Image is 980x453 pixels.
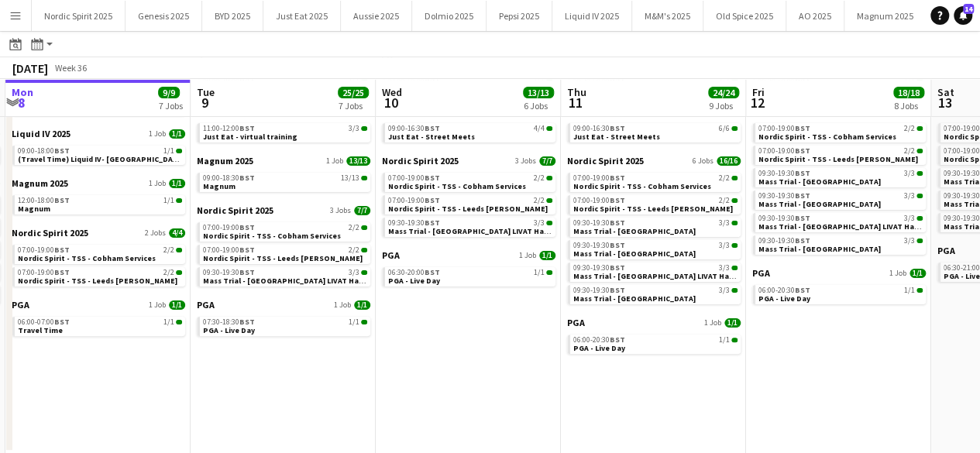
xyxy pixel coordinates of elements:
button: Pepsi 2025 [487,1,552,31]
a: 14 [954,6,972,25]
span: 14 [963,4,974,14]
button: Nordic Spirit 2025 [32,1,126,31]
div: [DATE] [12,60,48,76]
button: BYD 2025 [202,1,263,31]
button: Liquid IV 2025 [552,1,632,31]
button: Genesis 2025 [126,1,202,31]
button: AO 2025 [786,1,844,31]
button: Magnum 2025 [844,1,927,31]
button: Just Eat 2025 [263,1,341,31]
button: M&M's 2025 [632,1,703,31]
button: Dolmio 2025 [412,1,487,31]
button: Old Spice 2025 [703,1,786,31]
button: Aussie 2025 [341,1,412,31]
